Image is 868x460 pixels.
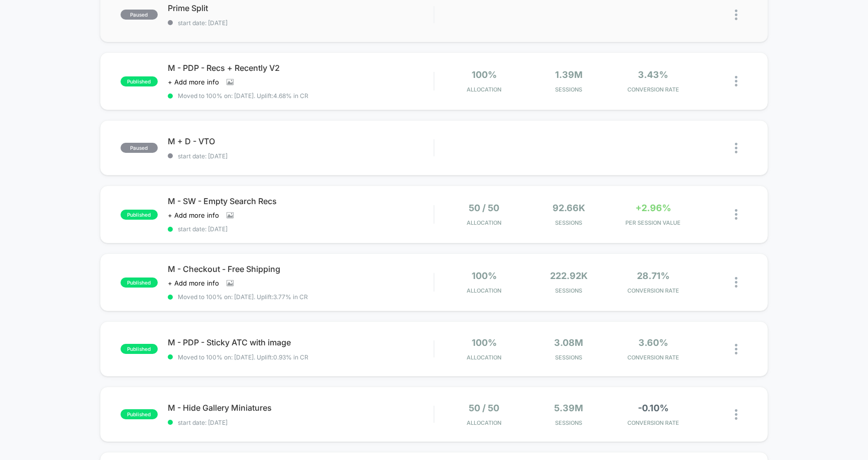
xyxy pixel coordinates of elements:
[121,278,158,288] span: published
[467,354,501,361] span: Allocation
[467,86,501,93] span: Allocation
[637,270,670,281] span: 28.71%
[168,337,434,347] span: M - PDP - Sticky ATC with image
[168,196,434,206] span: M - SW - Empty Search Recs
[472,270,497,281] span: 100%
[178,293,308,301] span: Moved to 100% on: [DATE] . Uplift: 3.77% in CR
[635,203,671,213] span: +2.96%
[735,76,737,86] img: close
[121,344,158,354] span: published
[529,287,608,294] span: Sessions
[638,403,669,413] span: -0.10%
[178,353,308,361] span: Moved to 100% on: [DATE] . Uplift: 0.93% in CR
[613,86,693,93] span: CONVERSION RATE
[168,152,434,160] span: start date: [DATE]
[735,209,737,220] img: close
[168,78,219,86] span: + Add more info
[735,10,737,20] img: close
[469,403,499,413] span: 50 / 50
[168,136,434,146] span: M + D - VTO
[735,409,737,420] img: close
[168,225,434,233] span: start date: [DATE]
[121,10,158,20] span: paused
[178,92,308,100] span: Moved to 100% on: [DATE] . Uplift: 4.68% in CR
[735,277,737,288] img: close
[550,270,588,281] span: 222.92k
[467,287,501,294] span: Allocation
[168,3,434,13] span: Prime Split
[168,279,219,287] span: + Add more info
[554,337,583,348] span: 3.08M
[554,403,583,413] span: 5.39M
[735,344,737,354] img: close
[529,219,608,226] span: Sessions
[168,211,219,219] span: + Add more info
[613,419,693,426] span: CONVERSION RATE
[638,337,668,348] span: 3.60%
[529,419,608,426] span: Sessions
[168,419,434,426] span: start date: [DATE]
[735,143,737,153] img: close
[121,409,158,419] span: published
[638,69,668,80] span: 3.43%
[168,63,434,73] span: M - PDP - Recs + Recently V2
[168,19,434,27] span: start date: [DATE]
[472,69,497,80] span: 100%
[469,203,499,213] span: 50 / 50
[121,143,158,153] span: paused
[168,264,434,274] span: M - Checkout - Free Shipping
[121,210,158,220] span: published
[472,337,497,348] span: 100%
[555,69,583,80] span: 1.39M
[467,419,501,426] span: Allocation
[121,76,158,86] span: published
[613,219,693,226] span: PER SESSION VALUE
[613,287,693,294] span: CONVERSION RATE
[168,403,434,413] span: M - Hide Gallery Miniatures
[529,354,608,361] span: Sessions
[553,203,585,213] span: 92.66k
[613,354,693,361] span: CONVERSION RATE
[467,219,501,226] span: Allocation
[529,86,608,93] span: Sessions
